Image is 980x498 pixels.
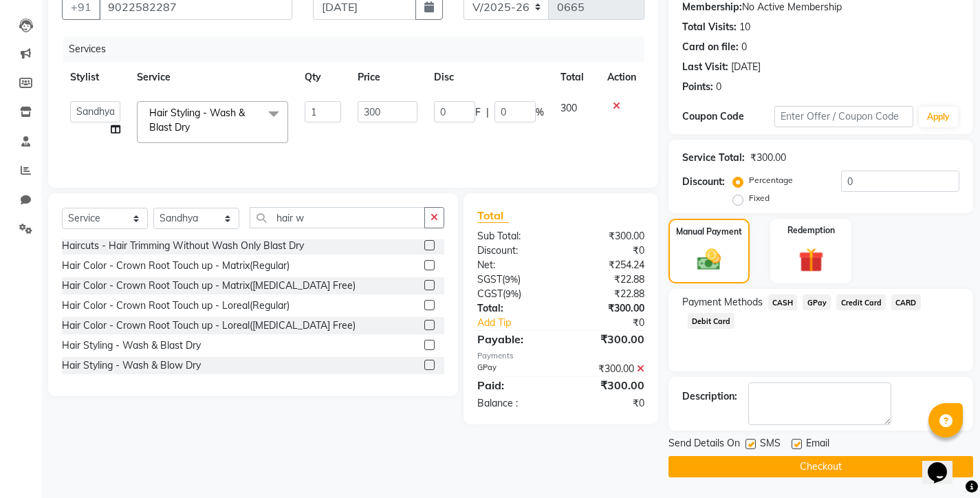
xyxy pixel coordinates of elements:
[63,36,655,62] div: Services
[560,258,654,272] div: ₹254.24
[560,243,654,258] div: ₹0
[62,358,201,373] div: Hair Styling - Wash & Blow Dry
[149,107,245,133] span: Hair Styling - Wash & Blast Dry
[467,396,560,411] div: Balance :
[190,121,196,133] a: x
[467,272,560,287] div: ( )
[250,207,425,228] input: Search or Scan
[129,62,296,93] th: Service
[806,436,829,453] span: Email
[768,294,798,310] span: CASH
[560,396,654,411] div: ₹0
[296,62,349,93] th: Qty
[690,246,728,274] img: _cash.svg
[803,294,831,310] span: GPay
[560,301,654,316] div: ₹300.00
[682,175,725,189] div: Discount:
[682,20,737,34] div: Total Visits:
[760,436,781,453] span: SMS
[467,243,560,258] div: Discount:
[560,331,654,347] div: ₹300.00
[676,226,742,238] label: Manual Payment
[682,295,763,310] span: Payment Methods
[787,224,835,237] label: Redemption
[505,288,519,299] span: 9%
[668,436,740,453] span: Send Details On
[922,443,966,484] iframe: chat widget
[486,105,489,120] span: |
[426,62,552,93] th: Disc
[560,229,654,243] div: ₹300.00
[467,301,560,316] div: Total:
[62,62,129,93] th: Stylist
[62,299,290,313] div: Hair Color - Crown Root Touch up - Loreal(Regular)
[750,151,786,165] div: ₹300.00
[560,272,654,287] div: ₹22.88
[467,229,560,243] div: Sub Total:
[682,40,739,54] div: Card on file:
[682,389,737,404] div: Description:
[682,60,728,74] div: Last Visit:
[682,151,745,165] div: Service Total:
[467,316,576,330] a: Add Tip
[749,192,770,204] label: Fixed
[349,62,426,93] th: Price
[791,245,831,276] img: _gift.svg
[919,107,958,127] button: Apply
[477,208,509,223] span: Total
[477,350,644,362] div: Payments
[560,362,654,376] div: ₹300.00
[836,294,886,310] span: Credit Card
[62,239,304,253] div: Haircuts - Hair Trimming Without Wash Only Blast Dry
[477,288,503,300] span: CGST
[552,62,599,93] th: Total
[467,377,560,393] div: Paid:
[505,274,518,285] span: 9%
[62,259,290,273] div: Hair Color - Crown Root Touch up - Matrix(Regular)
[891,294,921,310] span: CARD
[536,105,544,120] span: %
[739,20,750,34] div: 10
[477,273,502,285] span: SGST
[467,331,560,347] div: Payable:
[62,318,356,333] div: Hair Color - Crown Root Touch up - Loreal([MEDICAL_DATA] Free)
[774,106,913,127] input: Enter Offer / Coupon Code
[682,109,774,124] div: Coupon Code
[731,60,761,74] div: [DATE]
[668,456,973,477] button: Checkout
[716,80,721,94] div: 0
[688,313,735,329] span: Debit Card
[599,62,644,93] th: Action
[560,102,577,114] span: 300
[62,338,201,353] div: Hair Styling - Wash & Blast Dry
[682,80,713,94] div: Points:
[467,362,560,376] div: GPay
[741,40,747,54] div: 0
[749,174,793,186] label: Percentage
[560,377,654,393] div: ₹300.00
[467,287,560,301] div: ( )
[475,105,481,120] span: F
[467,258,560,272] div: Net:
[62,279,356,293] div: Hair Color - Crown Root Touch up - Matrix([MEDICAL_DATA] Free)
[576,316,655,330] div: ₹0
[560,287,654,301] div: ₹22.88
